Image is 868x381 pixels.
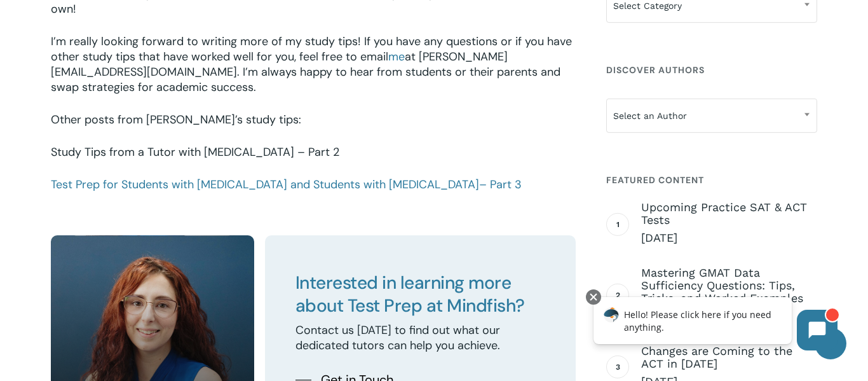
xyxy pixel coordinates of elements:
[607,102,817,129] span: Select an Author
[388,49,405,64] a: me
[51,112,576,144] p: Other posts from [PERSON_NAME]’s study tips:
[51,49,560,95] span: at [PERSON_NAME][EMAIL_ADDRESS][DOMAIN_NAME]. I’m always happy to hear from students or their par...
[580,287,850,363] iframe: Chatbot
[606,59,817,81] h4: Discover Authors
[641,345,817,370] span: Changes are Coming to the ACT in [DATE]
[51,34,572,64] span: I’m really looking forward to writing more of my study tips! If you have any questions or if you ...
[51,177,522,192] a: Test Prep for Students with [MEDICAL_DATA] and Students with [MEDICAL_DATA]– Part 3
[51,144,339,160] a: Study Tips from a Tutor with [MEDICAL_DATA] – Part 2
[641,267,817,305] span: Mastering GMAT Data Sufficiency Questions: Tips, Tricks, and Worked Examples
[641,230,817,246] span: [DATE]
[641,267,817,324] a: Mastering GMAT Data Sufficiency Questions: Tips, Tricks, and Worked Examples [DATE]
[295,271,525,317] span: Interested in learning more about Test Prep at Mindfish?
[606,99,817,133] span: Select an Author
[641,201,817,226] span: Upcoming Practice SAT & ACT Tests
[295,322,546,353] p: Contact us [DATE] to find out what our dedicated tutors can help you achieve.
[606,169,817,191] h4: Featured Content
[641,201,817,246] a: Upcoming Practice SAT & ACT Tests [DATE]
[479,177,522,192] span: – Part 3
